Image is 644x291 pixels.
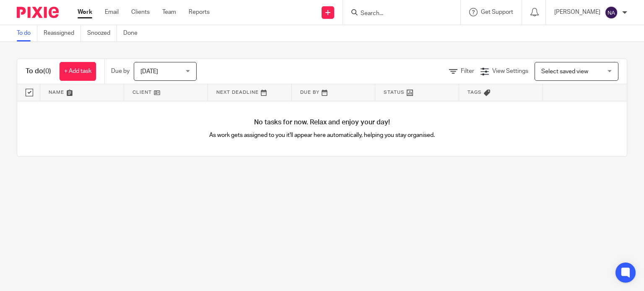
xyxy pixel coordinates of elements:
[105,8,119,16] a: Email
[170,131,475,139] p: As work gets assigned to you it'll appear here automatically, helping you stay organised.
[87,25,117,41] a: Snoozed
[26,67,51,76] h1: To do
[467,90,482,95] span: Tags
[461,68,474,74] span: Filter
[111,67,130,75] p: Due by
[17,25,37,41] a: To do
[43,68,51,75] span: (0)
[541,69,588,75] span: Select saved view
[554,8,600,16] p: [PERSON_NAME]
[140,69,158,75] span: [DATE]
[492,68,528,74] span: View Settings
[78,8,92,16] a: Work
[162,8,176,16] a: Team
[60,62,96,81] a: + Add task
[360,10,435,18] input: Search
[189,8,210,16] a: Reports
[17,118,627,127] h4: No tasks for now. Relax and enjoy your day!
[481,9,513,15] span: Get Support
[605,6,618,19] img: svg%3E
[44,25,81,41] a: Reassigned
[131,8,150,16] a: Clients
[123,25,144,41] a: Done
[17,7,59,18] img: Pixie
